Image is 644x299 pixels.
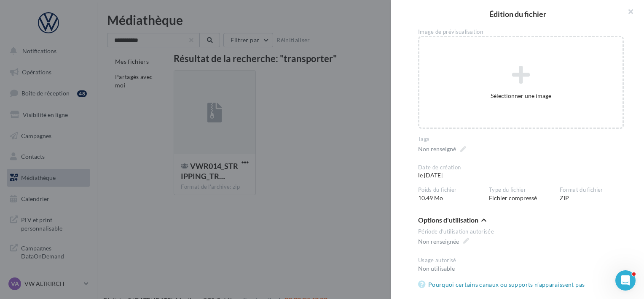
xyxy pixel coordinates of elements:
h2: Édition du fichier [405,10,631,18]
span: Non renseignée [418,236,469,247]
div: Poids du fichier [418,186,482,194]
div: ZIP [560,186,631,202]
span: Options d'utilisation [418,217,478,223]
div: Sélectionner une image [419,92,623,100]
div: Date de création [418,164,482,171]
div: Période d’utilisation autorisée [418,228,624,236]
div: Format du fichier [560,186,624,194]
div: Usage autorisé [418,257,624,264]
button: Options d'utilisation [418,216,486,226]
div: Non renseigné [418,145,456,153]
div: Non utilisable [418,264,624,273]
div: Tags [418,136,624,143]
div: Fichier compressé [489,186,560,202]
div: Type du fichier [489,186,553,194]
a: Pourquoi certains canaux ou supports n’apparaissent pas [418,280,588,290]
div: le [DATE] [418,164,489,180]
div: 10.49 Mo [418,186,489,202]
iframe: Intercom live chat [615,270,636,291]
div: Image de prévisualisation [418,28,624,36]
